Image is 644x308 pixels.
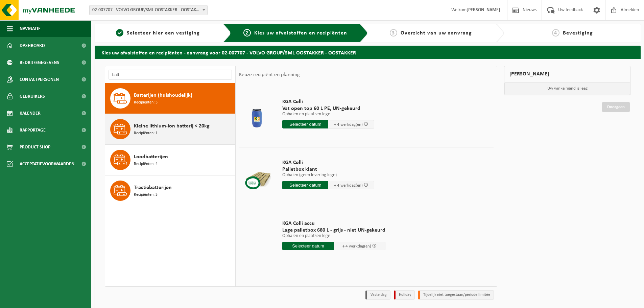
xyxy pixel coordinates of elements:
span: + 4 werkdag(en) [342,244,371,248]
span: + 4 werkdag(en) [334,183,363,188]
input: Selecteer datum [282,181,328,189]
span: Bevestiging [563,30,593,36]
span: Kleine lithium-ion batterij < 20kg [134,122,210,130]
div: Keuze recipiënt en planning [236,66,303,83]
button: Loodbatterijen Recipiënten: 4 [105,145,235,175]
span: Gebruikers [20,88,45,105]
span: Dashboard [20,37,45,54]
span: 02-007707 - VOLVO GROUP/SML OOSTAKKER - OOSTAKKER [89,5,208,15]
button: Tractiebatterijen Recipiënten: 3 [105,175,235,206]
span: 4 [552,29,559,37]
p: Ophalen (geen levering lege) [282,173,374,177]
span: Recipiënten: 4 [134,161,158,167]
p: Ophalen en plaatsen lege [282,112,374,117]
span: 02-007707 - VOLVO GROUP/SML OOSTAKKER - OOSTAKKER [90,5,207,15]
span: Product Shop [20,139,50,156]
span: Lage palletbox 680 L - grijs - niet UN-gekeurd [282,227,385,234]
li: Holiday [394,290,415,300]
span: + 4 werkdag(en) [334,122,363,127]
span: 1 [116,29,123,37]
span: Navigatie [20,20,41,37]
h2: Kies uw afvalstoffen en recipiënten - aanvraag voor 02-007707 - VOLVO GROUP/SML OOSTAKKER - OOSTA... [95,46,641,59]
span: Recipiënten: 3 [134,99,158,106]
li: Tijdelijk niet toegestaan/période limitée [418,290,494,300]
p: Ophalen en plaatsen lege [282,234,385,238]
span: Bedrijfsgegevens [20,54,59,71]
div: [PERSON_NAME] [504,66,630,82]
span: Contactpersonen [20,71,59,88]
span: KGA Colli [282,98,374,105]
span: Loodbatterijen [134,153,168,161]
strong: [PERSON_NAME] [467,7,500,13]
span: KGA Colli [282,159,374,166]
span: Acceptatievoorwaarden [20,156,74,172]
span: Kalender [20,105,41,122]
span: Recipiënten: 1 [134,130,158,137]
span: Rapportage [20,122,46,139]
input: Selecteer datum [282,120,328,128]
input: Materiaal zoeken [109,70,232,80]
span: Batterijen (huishoudelijk) [134,91,192,99]
span: Kies uw afvalstoffen en recipiënten [254,30,347,36]
span: KGA Colli accu [282,220,385,227]
span: Tractiebatterijen [134,184,172,192]
a: Doorgaan [602,102,630,112]
span: Overzicht van uw aanvraag [401,30,472,36]
button: Batterijen (huishoudelijk) Recipiënten: 3 [105,83,235,114]
button: Kleine lithium-ion batterij < 20kg Recipiënten: 1 [105,114,235,145]
span: 3 [390,29,397,37]
span: Palletbox klant [282,166,374,173]
span: Selecteer hier een vestiging [127,30,200,36]
span: Vat open top 60 L PE, UN-gekeurd [282,105,374,112]
span: Recipiënten: 3 [134,192,158,198]
input: Selecteer datum [282,242,334,250]
span: 2 [243,29,251,37]
p: Uw winkelmand is leeg [504,82,630,95]
li: Vaste dag [365,290,390,300]
a: 1Selecteer hier een vestiging [98,29,218,37]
